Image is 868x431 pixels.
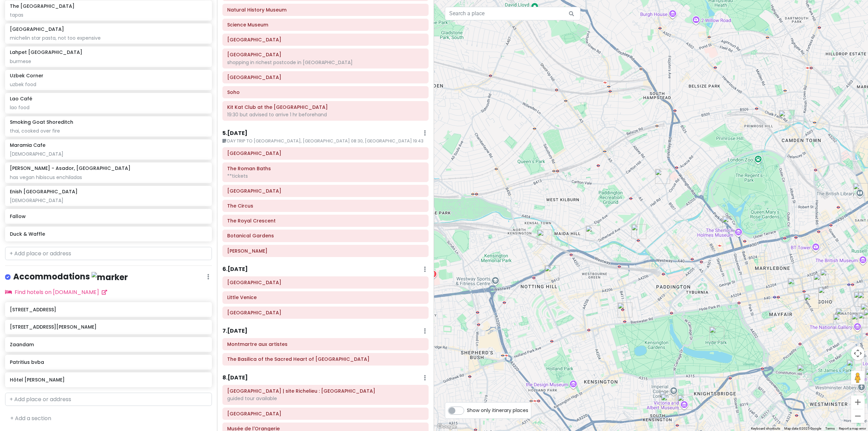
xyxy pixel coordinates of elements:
[784,427,821,430] span: Map data ©2025 Google
[10,96,32,102] h6: Lao Café
[227,411,424,417] h6: Rue Saint-Honoré
[10,165,131,171] h6: [PERSON_NAME] - Asador, [GEOGRAPHIC_DATA]
[222,328,248,335] h6: 7 . [DATE]
[5,288,107,296] a: Find hotels on [DOMAIN_NAME]
[222,130,248,137] h6: 5 . [DATE]
[833,314,848,329] div: Fallow
[10,324,207,330] h6: [STREET_ADDRESS][PERSON_NAME]
[10,49,82,55] h6: Lahpet [GEOGRAPHIC_DATA]
[586,226,600,240] div: 366 Harrow Rd
[227,203,424,209] h6: The Circus
[10,3,75,9] h6: The [GEOGRAPHIC_DATA]
[227,89,424,95] h6: Soho
[10,341,207,348] h6: Zaandam
[10,12,207,18] div: tapas
[617,302,632,317] div: Uzbek Corner
[851,347,865,360] button: Map camera controls
[751,426,780,431] button: Keyboard shortcuts
[820,269,835,284] div: Enish Oxford Street
[709,327,724,341] div: Hyde Park
[851,395,865,409] button: Zoom in
[839,427,866,430] a: Report a map error
[10,359,207,365] h6: Patritius bvba
[227,188,424,194] h6: Pulteney Bridge
[227,356,424,362] h6: The Basilica of the Sacred Heart of Paris
[227,341,424,347] h6: Montmartre aux artistes
[10,73,43,79] h6: Uzbek Corner
[10,142,45,148] h6: Maramia Cafe
[853,183,868,198] div: The British Library
[467,407,528,414] span: Show only itinerary places
[227,233,424,239] h6: Botanical Gardens
[436,422,458,431] a: Click to see this area on Google Maps
[537,230,552,244] div: Maramia Cafe
[10,189,78,195] h6: Enish [GEOGRAPHIC_DATA]
[5,393,212,406] input: + Add place or address
[10,213,207,219] h6: Fallow
[227,74,424,80] h6: Oxford Street
[836,308,851,323] div: Prince of Wales Theatre
[10,231,207,237] h6: Duck & Waffle
[851,371,865,385] button: Drag Pegman onto the map to open Street View
[227,22,424,28] h6: Science Museum
[10,414,51,422] a: + Add a section
[10,26,64,32] h6: [GEOGRAPHIC_DATA]
[227,248,424,254] h6: Alexandra Park
[545,265,559,280] div: Portobello Road Market
[655,169,670,184] div: Abbey Road Studios
[222,266,248,273] h6: 6 . [DATE]
[10,81,207,87] div: uzbek food
[227,165,424,172] h6: The Roman Baths
[10,377,207,383] h6: Hôtel [PERSON_NAME]
[227,37,424,43] h6: Hyde Park
[227,112,424,118] div: 19:30 but advised to arrive 1 hr beforehand
[631,224,646,239] div: Little Venice
[227,388,424,394] h6: Bibliothèque nationale de France | site Richelieu : Bibliothèque de Recherche
[227,395,424,401] div: guided tour available
[227,279,424,286] h6: Portobello Road Market
[788,278,803,293] div: Oxford Street
[851,409,865,423] button: Zoom out
[92,272,128,282] img: marker
[825,427,835,430] a: Terms (opens in new tab)
[10,151,207,157] div: [DEMOGRAPHIC_DATA]
[227,59,424,65] div: shopping in richest postcode in [GEOGRAPHIC_DATA]
[13,271,128,282] h4: Accommodations
[659,391,674,406] div: Science Museum
[10,35,207,41] div: michelin star pasta, not too expensive
[5,247,212,260] input: + Add place or address
[227,104,424,110] h6: Kit Kat Club at the Playhouse Theatre
[10,174,207,180] div: has vegan hibiscus enchiladas
[847,359,862,374] div: Churchill War Rooms
[10,104,207,111] div: lao food
[436,422,458,431] img: Google
[227,52,424,58] h6: Regent Street
[10,128,207,134] div: thai, cooked over fire
[10,197,207,203] div: [DEMOGRAPHIC_DATA]
[227,218,424,224] h6: The Royal Crescent
[222,374,248,381] h6: 8 . [DATE]
[222,138,429,144] small: DAY TRIP TO [GEOGRAPHIC_DATA], [GEOGRAPHIC_DATA] 08:30, [GEOGRAPHIC_DATA] 19:43
[227,7,424,13] h6: Natural History Museum
[722,216,737,231] div: Regent's Park
[851,313,866,328] div: National Portrait Gallery
[445,7,580,20] input: Search a place
[797,365,812,379] div: Buckingham Palace
[10,119,73,125] h6: Smoking Goat Shoreditch
[818,287,833,302] div: Soho
[10,307,207,313] h6: [STREET_ADDRESS]
[227,294,424,300] h6: Little Venice
[779,110,794,125] div: Camden Market
[10,58,207,64] div: burmese
[661,394,676,409] div: Natural History Museum
[804,294,819,309] div: Regent Street
[227,150,424,156] h6: Bath Abbey
[813,274,828,289] div: Flannels
[227,310,424,316] h6: Abbey Road Studios
[677,395,692,410] div: Victoria and Albert Museum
